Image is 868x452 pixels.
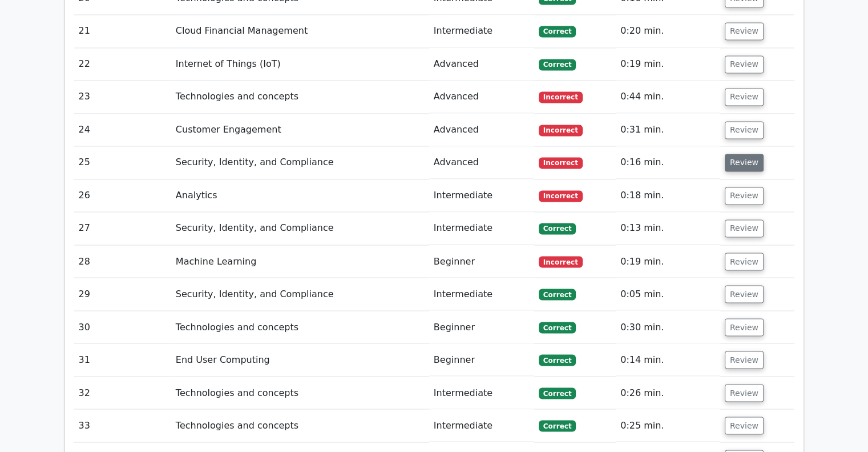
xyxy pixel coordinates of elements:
td: Technologies and concepts [171,311,429,343]
td: Intermediate [429,179,534,212]
td: 0:30 min. [616,311,720,343]
td: Security, Identity, and Compliance [171,278,429,310]
button: Review [725,351,764,369]
td: Intermediate [429,212,534,245]
button: Review [725,187,764,205]
td: Advanced [429,81,534,113]
td: Technologies and concepts [171,81,429,113]
td: 0:14 min. [616,343,720,376]
span: Correct [539,387,576,399]
td: 27 [74,212,171,245]
span: Correct [539,322,576,333]
td: Analytics [171,179,429,212]
td: Advanced [429,146,534,179]
td: Internet of Things (IoT) [171,48,429,81]
td: 29 [74,278,171,310]
td: Security, Identity, and Compliance [171,146,429,179]
span: Correct [539,420,576,431]
span: Incorrect [539,91,583,103]
td: Technologies and concepts [171,377,429,409]
td: 24 [74,114,171,146]
td: Customer Engagement [171,114,429,146]
td: Machine Learning [171,245,429,278]
td: Advanced [429,114,534,146]
td: 0:13 min. [616,212,720,245]
td: 25 [74,146,171,179]
td: 21 [74,15,171,47]
td: 31 [74,343,171,376]
span: Incorrect [539,256,583,267]
td: Beginner [429,343,534,376]
button: Review [725,88,764,106]
span: Correct [539,289,576,300]
td: Security, Identity, and Compliance [171,212,429,245]
span: Incorrect [539,125,583,136]
button: Review [725,22,764,40]
td: 0:18 min. [616,179,720,212]
td: Intermediate [429,15,534,47]
td: 0:16 min. [616,146,720,179]
td: 0:25 min. [616,409,720,442]
td: Cloud Financial Management [171,15,429,47]
td: Technologies and concepts [171,409,429,442]
button: Review [725,417,764,434]
button: Review [725,154,764,171]
span: Correct [539,354,576,366]
td: 30 [74,311,171,343]
td: Intermediate [429,278,534,310]
td: 0:05 min. [616,278,720,310]
span: Correct [539,26,576,37]
button: Review [725,253,764,270]
td: 22 [74,48,171,81]
td: 0:19 min. [616,245,720,278]
td: 0:31 min. [616,114,720,146]
td: Intermediate [429,409,534,442]
td: Advanced [429,48,534,81]
td: 0:20 min. [616,15,720,47]
td: Intermediate [429,377,534,409]
button: Review [725,55,764,73]
td: 33 [74,409,171,442]
span: Correct [539,59,576,70]
span: Correct [539,223,576,234]
button: Review [725,121,764,139]
td: 28 [74,245,171,278]
td: 32 [74,377,171,409]
span: Incorrect [539,157,583,169]
td: 0:19 min. [616,48,720,81]
td: 26 [74,179,171,212]
td: Beginner [429,311,534,343]
button: Review [725,219,764,237]
td: 23 [74,81,171,113]
button: Review [725,285,764,303]
span: Incorrect [539,190,583,202]
td: 0:44 min. [616,81,720,113]
td: 0:26 min. [616,377,720,409]
td: End User Computing [171,343,429,376]
button: Review [725,318,764,336]
td: Beginner [429,245,534,278]
button: Review [725,384,764,402]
